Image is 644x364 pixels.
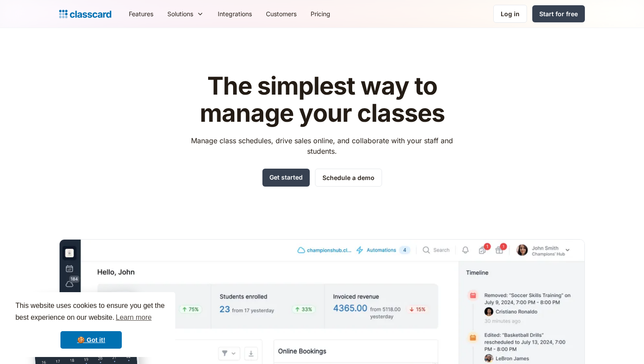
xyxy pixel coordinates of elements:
a: Get started [262,169,310,187]
p: Manage class schedules, drive sales online, and collaborate with your staff and students. [183,135,461,156]
div: Solutions [160,4,211,24]
a: dismiss cookie message [60,331,122,349]
a: Pricing [304,4,337,24]
a: Logo [59,8,111,20]
a: Customers [259,4,304,24]
div: Solutions [167,9,193,18]
a: Log in [493,5,527,23]
h1: The simplest way to manage your classes [183,73,461,127]
span: This website uses cookies to ensure you get the best experience on our website. [15,300,167,324]
a: Features [122,4,160,24]
a: Start for free [532,5,585,22]
div: Start for free [539,9,578,18]
a: Schedule a demo [315,169,382,187]
div: Log in [501,9,520,18]
a: Integrations [211,4,259,24]
div: cookieconsent [7,292,175,357]
a: learn more about cookies [114,311,153,324]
